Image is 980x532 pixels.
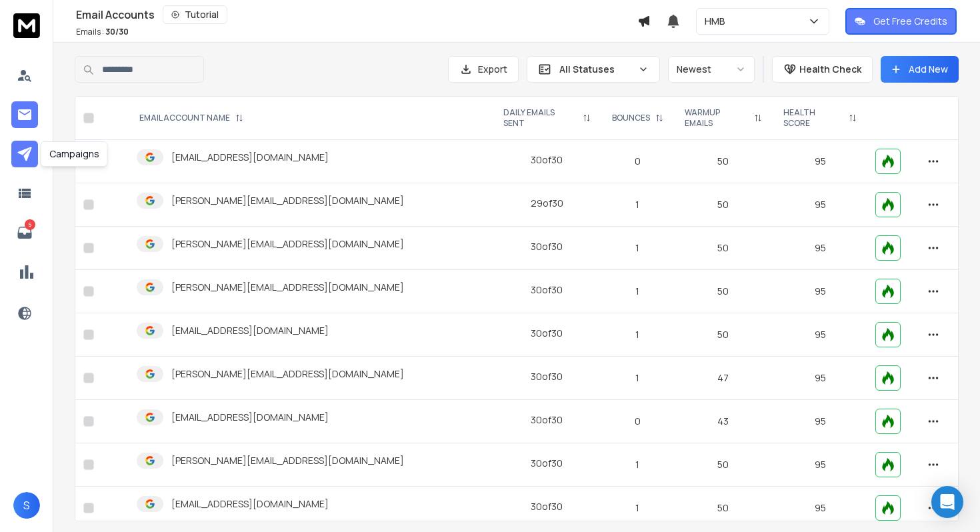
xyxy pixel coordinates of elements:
[139,113,243,123] div: EMAIL ACCOUNT NAME
[674,487,773,530] td: 50
[11,219,38,246] a: 5
[609,371,666,385] p: 1
[609,155,666,168] p: 0
[609,328,666,341] p: 1
[171,367,404,381] p: [PERSON_NAME][EMAIL_ADDRESS][DOMAIN_NAME]
[531,240,563,253] div: 30 of 30
[531,153,563,167] div: 30 of 30
[931,486,963,518] div: Open Intercom Messenger
[783,107,843,129] p: HEALTH SCORE
[609,458,666,471] p: 1
[674,400,773,443] td: 43
[609,501,666,515] p: 1
[13,492,40,519] button: S
[773,270,867,313] td: 95
[668,56,755,83] button: Newest
[609,415,666,428] p: 0
[41,141,108,167] div: Campaigns
[531,457,563,470] div: 30 of 30
[609,241,666,255] p: 1
[773,487,867,530] td: 95
[531,197,563,210] div: 29 of 30
[773,313,867,357] td: 95
[612,113,650,123] p: BOUNCES
[531,413,563,427] div: 30 of 30
[674,270,773,313] td: 50
[531,370,563,383] div: 30 of 30
[163,5,227,24] button: Tutorial
[76,27,129,37] p: Emails :
[685,107,749,129] p: WARMUP EMAILS
[674,357,773,400] td: 47
[674,227,773,270] td: 50
[171,497,329,511] p: [EMAIL_ADDRESS][DOMAIN_NAME]
[773,443,867,487] td: 95
[773,227,867,270] td: 95
[773,140,867,183] td: 95
[25,219,35,230] p: 5
[674,140,773,183] td: 50
[171,411,329,424] p: [EMAIL_ADDRESS][DOMAIN_NAME]
[559,63,633,76] p: All Statuses
[773,357,867,400] td: 95
[674,443,773,487] td: 50
[171,324,329,337] p: [EMAIL_ADDRESS][DOMAIN_NAME]
[674,183,773,227] td: 50
[772,56,873,83] button: Health Check
[171,281,404,294] p: [PERSON_NAME][EMAIL_ADDRESS][DOMAIN_NAME]
[448,56,519,83] button: Export
[105,26,129,37] span: 30 / 30
[171,194,404,207] p: [PERSON_NAME][EMAIL_ADDRESS][DOMAIN_NAME]
[171,237,404,251] p: [PERSON_NAME][EMAIL_ADDRESS][DOMAIN_NAME]
[76,5,637,24] div: Email Accounts
[531,283,563,297] div: 30 of 30
[503,107,577,129] p: DAILY EMAILS SENT
[609,198,666,211] p: 1
[171,454,404,467] p: [PERSON_NAME][EMAIL_ADDRESS][DOMAIN_NAME]
[873,15,947,28] p: Get Free Credits
[773,400,867,443] td: 95
[609,285,666,298] p: 1
[845,8,957,35] button: Get Free Credits
[531,500,563,513] div: 30 of 30
[674,313,773,357] td: 50
[705,15,731,28] p: HMB
[531,327,563,340] div: 30 of 30
[881,56,959,83] button: Add New
[799,63,861,76] p: Health Check
[171,151,329,164] p: [EMAIL_ADDRESS][DOMAIN_NAME]
[773,183,867,227] td: 95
